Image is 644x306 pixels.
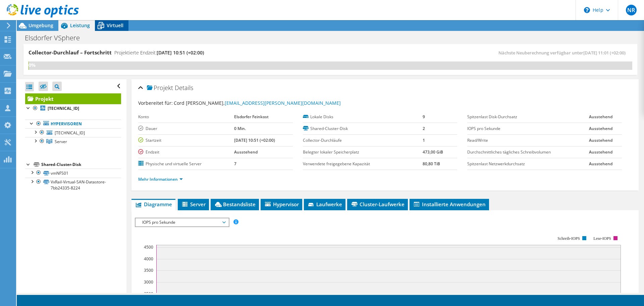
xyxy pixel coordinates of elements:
[589,114,612,120] b: Ausstehend
[157,49,204,56] span: [DATE] 10:51 (+02:00)
[214,201,256,208] span: Bestandsliste
[303,137,423,144] label: Collector-Durchläufe
[413,201,486,208] span: Installierte Anwendungen
[303,114,423,120] label: Lokale Disks
[138,137,234,144] label: Startzeit
[467,114,589,120] label: Spitzenlast Disk-Durchsatz
[70,22,90,29] span: Leistung
[144,279,153,285] text: 3000
[147,85,173,91] span: Projekt
[423,161,440,167] b: 80,80 TiB
[144,267,153,273] text: 3500
[25,104,121,113] a: [TECHNICAL_ID]
[144,244,153,250] text: 4500
[303,149,423,156] label: Belegter lokaler Speicherplatz
[25,169,121,177] a: vmNFS01
[498,50,629,56] span: Nächste Neuberechnung verfügbar unter
[589,149,612,155] b: Ausstehend
[138,161,234,167] label: Physische und virtuelle Server
[114,49,204,56] h4: Projektierte Endzeit:
[55,130,85,136] span: [TECHNICAL_ID]
[25,137,121,146] a: Server
[467,149,589,156] label: Durchschnittliches tägliches Schreibvolumen
[264,201,299,208] span: Hypervisor
[589,126,612,131] b: Ausstehend
[303,125,423,132] label: Shared-Cluster-Disk
[55,139,67,144] span: Server
[234,161,236,167] b: 7
[234,137,275,143] b: [DATE] 10:51 (+02:00)
[138,125,234,132] label: Dauer
[139,218,225,226] span: IOPS pro Sekunde
[467,125,589,132] label: IOPS pro Sekunde
[29,61,29,69] div: 0%
[225,100,341,106] a: [EMAIL_ADDRESS][PERSON_NAME][DOMAIN_NAME]
[138,100,173,106] label: Vorbereitet für:
[423,126,425,131] b: 2
[22,34,90,42] h1: Elsdorfer VSphere
[423,149,443,155] b: 473,00 GiB
[144,291,153,297] text: 2500
[138,149,234,156] label: Endzeit
[423,114,425,120] b: 9
[25,128,121,137] a: [TECHNICAL_ID]
[589,161,612,167] b: Ausstehend
[467,161,589,167] label: Spitzenlast Netzwerkdurchsatz
[594,236,611,241] text: Lese-IOPS
[307,201,342,208] span: Laufwerke
[41,161,121,169] div: Shared-Cluster-Disk
[626,5,637,15] span: NR
[25,178,121,192] a: VxRail-Virtual-SAN-Datastore-7bb24335-8224
[558,236,580,241] text: Schreib-IOPS
[303,161,423,167] label: Verwendete freigegebene Kapazität
[144,256,153,262] text: 4000
[29,22,53,29] span: Umgebung
[467,137,589,144] label: Read/Write
[234,114,269,120] b: Elsdorfer Feinkost
[135,201,172,208] span: Diagramme
[107,22,123,29] span: Virtuell
[234,149,258,155] b: Ausstehend
[25,93,121,104] a: Projekt
[138,114,234,120] label: Konto
[181,201,206,208] span: Server
[138,176,183,182] a: Mehr Informationen
[48,105,79,111] b: [TECHNICAL_ID]
[174,100,341,106] span: Cord [PERSON_NAME],
[423,137,425,143] b: 1
[25,120,121,128] a: Hypervisoren
[234,126,246,131] b: 0 Min.
[175,84,193,92] span: Details
[584,7,590,13] svg: \n
[583,50,626,56] span: [DATE] 11:01 (+02:00)
[589,137,612,143] b: Ausstehend
[351,201,405,208] span: Cluster-Laufwerke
